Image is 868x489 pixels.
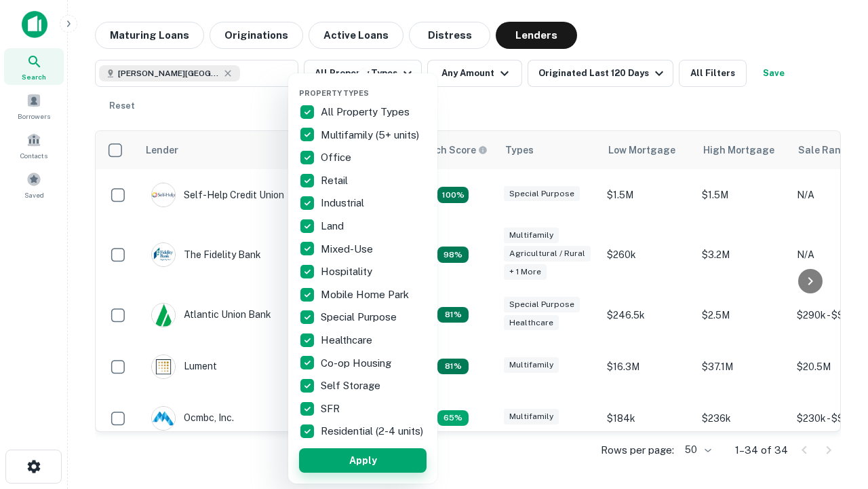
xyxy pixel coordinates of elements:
iframe: Chat Widget [800,380,868,446]
p: Healthcare [321,332,375,348]
span: Property Types [299,89,369,97]
p: SFR [321,401,342,417]
button: Apply [299,448,427,473]
p: Office [321,149,354,166]
p: Co-op Housing [321,355,394,372]
p: Multifamily (5+ units) [321,127,422,143]
p: Industrial [321,195,367,211]
p: Mobile Home Park [321,287,412,303]
p: Retail [321,173,351,189]
p: Residential (2-4 units) [321,423,426,439]
p: Land [321,218,347,234]
p: Hospitality [321,264,375,280]
p: Mixed-Use [321,241,376,257]
p: All Property Types [321,104,412,120]
p: Self Storage [321,378,383,394]
p: Special Purpose [321,309,399,325]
